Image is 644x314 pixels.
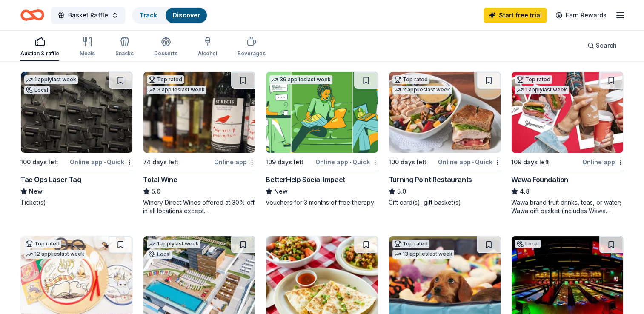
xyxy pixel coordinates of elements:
div: Beverages [238,50,266,57]
a: Start free trial [484,8,547,23]
span: • [349,159,351,166]
div: Local [515,240,541,248]
div: Auction & raffle [20,50,59,57]
span: New [274,186,288,197]
span: 5.0 [397,186,406,197]
button: Auction & raffle [20,33,59,61]
span: Basket Raffle [68,10,108,20]
div: 3 applies last week [147,86,206,94]
div: Snacks [115,50,134,57]
div: Desserts [154,50,177,57]
div: Top rated [515,75,552,84]
div: 1 apply last week [147,240,200,248]
div: 1 apply last week [515,86,569,94]
div: Top rated [147,75,184,84]
div: Meals [80,50,95,57]
div: Gift card(s), gift basket(s) [389,198,501,207]
div: Online app [214,157,255,167]
a: Track [140,11,157,19]
a: Discover [172,11,200,19]
button: Basket Raffle [51,7,125,24]
span: • [472,159,474,166]
button: Search [581,37,624,54]
div: Online app Quick [70,157,133,167]
span: 5.0 [152,186,160,197]
a: Image for BetterHelp Social Impact36 applieslast week109 days leftOnline app•QuickBetterHelp Soci... [266,71,378,207]
div: Total Wine [143,174,177,185]
div: Ticket(s) [20,198,133,207]
img: Image for Tac Ops Laser Tag [21,72,132,153]
img: Image for Wawa Foundation [512,72,623,153]
button: TrackDiscover [132,7,208,24]
div: Online app Quick [438,157,501,167]
div: Turning Point Restaurants [389,174,472,185]
div: Tac Ops Laser Tag [20,174,81,185]
button: Desserts [154,33,177,61]
div: Top rated [24,240,61,248]
a: Home [20,5,44,25]
span: Search [596,40,617,51]
div: Winery Direct Wines offered at 30% off in all locations except [GEOGRAPHIC_DATA], [GEOGRAPHIC_DAT... [143,198,255,215]
div: 100 days left [389,157,426,167]
a: Image for Tac Ops Laser Tag1 applylast weekLocal100 days leftOnline app•QuickTac Ops Laser TagNew... [20,71,133,207]
div: 74 days left [143,157,178,167]
img: Image for Total Wine [143,72,255,153]
a: Image for Turning Point RestaurantsTop rated2 applieslast week100 days leftOnline app•QuickTurnin... [389,71,501,207]
div: Online app [582,157,624,167]
a: Image for Total WineTop rated3 applieslast week74 days leftOnline appTotal Wine5.0Winery Direct W... [143,71,255,215]
div: 2 applies last week [392,86,452,94]
div: Local [147,250,172,259]
span: 4.8 [520,186,530,197]
div: Wawa Foundation [511,174,568,185]
span: New [29,186,43,197]
button: Alcohol [198,33,217,61]
div: 109 days left [266,157,303,167]
div: Top rated [392,240,429,248]
div: Top rated [392,75,429,84]
div: Wawa brand fruit drinks, teas, or water; Wawa gift basket (includes Wawa products and coupons) [511,198,624,215]
div: 1 apply last week [24,75,78,84]
div: 13 applies last week [392,250,454,259]
div: 100 days left [20,157,58,167]
div: Vouchers for 3 months of free therapy [266,198,378,207]
div: 12 applies last week [24,250,86,259]
button: Snacks [115,33,134,61]
div: Local [24,86,50,94]
button: Meals [80,33,95,61]
div: Online app Quick [315,157,378,167]
button: Beverages [238,33,266,61]
div: 36 applies last week [269,75,332,84]
div: BetterHelp Social Impact [266,174,345,185]
div: 109 days left [511,157,549,167]
a: Earn Rewards [550,8,612,23]
div: Alcohol [198,50,217,57]
a: Image for Wawa FoundationTop rated1 applylast week109 days leftOnline appWawa Foundation4.8Wawa b... [511,71,624,215]
img: Image for BetterHelp Social Impact [266,72,378,153]
span: • [104,159,106,166]
img: Image for Turning Point Restaurants [389,72,501,153]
